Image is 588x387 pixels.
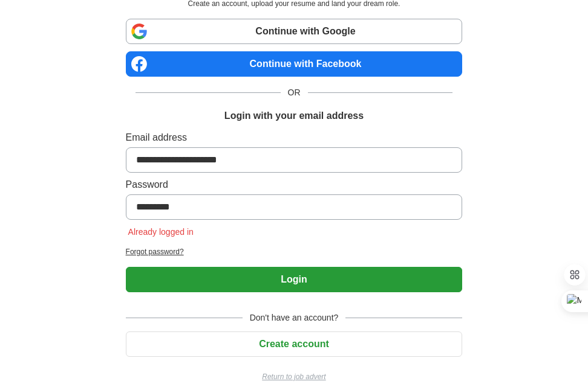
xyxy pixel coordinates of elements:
[126,19,463,44] a: Continue with Google
[281,86,308,99] span: OR
[126,51,463,77] a: Continue with Facebook
[126,331,463,357] button: Create account
[126,371,463,382] a: Return to job advert
[126,246,463,257] a: Forgot password?
[126,130,463,145] label: Email address
[224,109,364,123] h1: Login with your email address
[126,267,463,292] button: Login
[243,312,346,324] span: Don't have an account?
[126,178,463,192] label: Password
[126,227,196,237] span: Already logged in
[126,339,463,349] a: Create account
